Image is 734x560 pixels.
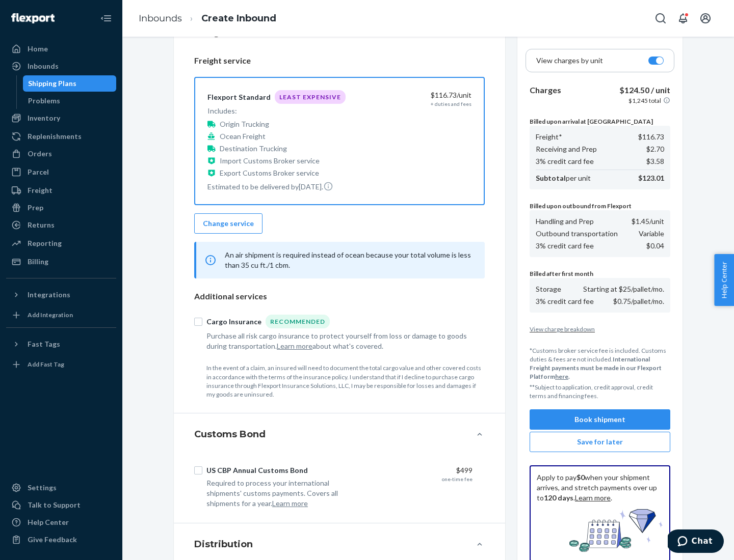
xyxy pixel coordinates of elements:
p: Additional services [194,291,485,302]
p: Outbound transportation [536,229,618,239]
div: Replenishments [28,131,82,142]
div: Talk to Support [28,500,81,510]
p: Destination Trucking [220,144,287,154]
a: Orders [6,146,116,162]
button: Fast Tags [6,336,116,352]
p: Export Customs Broker service [220,168,319,178]
p: Freight* [536,132,562,142]
div: + duties and fees [431,100,471,107]
a: Settings [6,480,116,496]
button: Open account menu [695,8,716,29]
a: Add Fast Tag [6,356,116,373]
p: $1.45 /unit [632,216,664,227]
p: 3% credit card fee [536,296,594,306]
div: Integrations [28,290,70,300]
button: Save for later [530,432,670,452]
div: Freight [28,185,53,195]
a: Add Integration [6,307,116,323]
p: Billed upon arrival at [GEOGRAPHIC_DATA] [530,117,670,126]
a: Problems [23,93,117,109]
div: Billing [28,257,48,267]
p: Receiving and Prep [536,144,597,154]
button: Open notifications [673,8,693,29]
b: Charges [530,85,561,95]
div: Help Center [28,517,69,527]
p: $1,245 total [628,96,661,105]
p: Starting at $25/pallet/mo. [583,284,664,294]
div: Problems [28,96,60,106]
button: Book shipment [530,409,670,430]
a: Prep [6,200,116,216]
div: Give Feedback [28,535,77,545]
p: 3% credit card fee [536,241,594,251]
p: Includes: [207,106,346,116]
a: Learn more [575,493,611,502]
p: Handling and Prep [536,216,594,227]
p: $0.04 [646,241,664,251]
input: Cargo InsuranceRecommended [194,318,202,326]
img: Flexport logo [11,13,55,23]
p: Ocean Freight [220,131,266,142]
p: Freight service [194,55,485,67]
a: Inventory [6,110,116,126]
div: Purchase all risk cargo insurance to protect yourself from loss or damage to goods during transpo... [206,331,473,351]
button: Change service [194,213,263,234]
p: Import Customs Broker service [220,156,320,166]
button: Close Navigation [96,8,116,29]
p: $3.58 [646,156,664,166]
a: Freight [6,182,116,199]
div: $499 [366,465,473,475]
p: **Subject to application, credit approval, credit terms and financing fees. [530,383,670,400]
a: Returns [6,217,116,233]
div: Home [28,44,48,54]
button: Learn more [277,341,312,351]
p: Billed after first month [530,269,670,278]
b: Subtotal [536,174,566,182]
h4: Distribution [194,538,253,551]
a: Reporting [6,235,116,251]
div: Least Expensive [275,90,346,104]
div: Recommended [266,315,330,328]
div: Inventory [28,113,60,123]
div: Shipping Plans [28,78,76,89]
div: Prep [28,203,43,213]
div: Fast Tags [28,339,60,349]
button: Help Center [714,254,734,306]
div: Orders [28,149,52,159]
p: $124.50 / unit [619,85,670,96]
p: Apply to pay when your shipment arrives, and stretch payments over up to . . [537,472,663,503]
a: Replenishments [6,128,116,145]
div: Add Integration [28,311,73,319]
p: 3% credit card fee [536,156,594,166]
div: $116.73 /unit [365,90,471,100]
p: Storage [536,284,561,294]
a: Help Center [6,514,116,530]
p: $2.70 [646,144,664,154]
h4: Customs Bond [194,428,266,441]
a: Billing [6,254,116,270]
div: Parcel [28,167,49,177]
div: Reporting [28,238,62,248]
div: Settings [28,483,57,493]
input: US CBP Annual Customs Bond [194,466,202,474]
button: View charge breakdown [530,325,670,333]
a: here [555,373,568,380]
p: Estimated to be delivered by [DATE] . [207,181,346,192]
div: US CBP Annual Customs Bond [206,465,308,475]
button: Open Search Box [650,8,671,29]
p: Billed upon outbound from Flexport [530,202,670,210]
p: In the event of a claim, an insured will need to document the total cargo value and other covered... [206,363,485,399]
p: $116.73 [638,132,664,142]
a: Shipping Plans [23,75,117,92]
p: $0.75/pallet/mo. [613,296,664,306]
a: Create Inbound [201,13,276,24]
a: Parcel [6,164,116,180]
p: Origin Trucking [220,119,269,129]
b: $0 [576,473,585,482]
a: Inbounds [6,58,116,74]
a: Home [6,41,116,57]
b: International Freight payments must be made in our Flexport Platform . [530,355,662,380]
div: Inbounds [28,61,59,71]
button: Give Feedback [6,531,116,548]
